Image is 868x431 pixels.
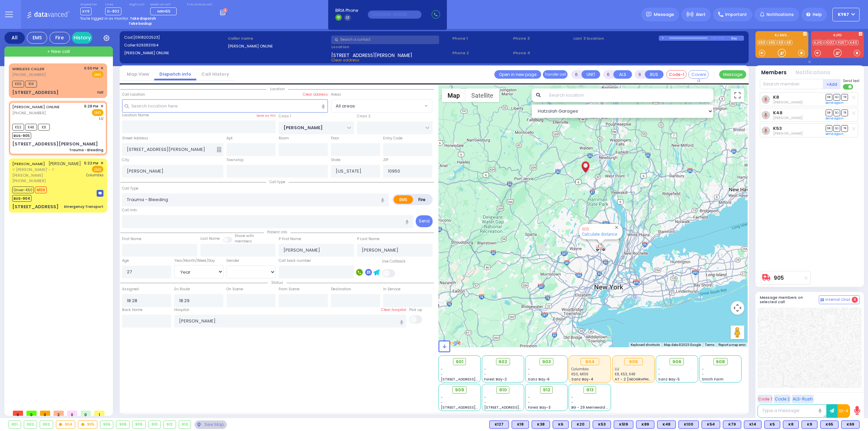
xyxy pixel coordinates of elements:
[820,420,839,429] div: BLS
[357,114,371,119] label: Cross 2
[441,400,443,405] span: -
[81,411,91,416] span: 0
[658,377,680,382] span: Sanz Bay-5
[615,367,619,372] span: LIJ
[179,421,191,428] div: 913
[773,115,803,120] span: Shia Lieberman
[761,69,787,77] button: Members
[336,103,355,110] span: All areas
[442,89,466,102] button: Show street map
[124,42,225,48] label: Caller:
[774,395,791,403] button: Code 2
[456,358,463,365] span: 901
[279,258,311,263] label: Call back number
[719,70,746,79] button: Message
[773,126,782,131] a: K53
[122,236,141,242] label: First Name
[843,83,854,90] label: Turn off text
[413,195,432,204] label: Fire
[825,297,850,302] span: Internal Chat
[266,179,289,184] span: Call type
[303,92,328,97] label: Clear address
[133,35,160,40] span: [0918202523]
[441,367,443,372] span: -
[573,36,659,41] label: Last 3 location
[99,116,103,121] span: LIJ
[767,12,794,18] span: Notifications
[92,109,103,116] span: EMS
[777,40,785,45] a: K9
[528,367,530,372] span: -
[672,358,682,365] span: 906
[97,90,103,95] div: Fall
[105,7,121,15] span: D-802
[130,16,156,21] strong: Take dispatch
[646,12,651,17] img: message.svg
[80,3,97,7] label: Dispatcher
[226,136,233,141] label: Apt
[12,110,46,116] span: [PHONE_NUMBER]
[196,71,234,77] a: Call History
[368,11,421,19] input: (000)000-00000
[157,8,171,14] span: MRH55
[331,36,439,44] input: Search a contact
[760,295,819,304] h5: Message members on selected call
[92,71,103,78] span: EMS
[819,295,860,304] button: Internal Chat 4
[580,358,599,366] div: 904
[528,400,530,405] span: -
[542,358,551,365] span: 903
[545,89,714,102] input: Search location
[755,34,808,38] label: KJ EMS...
[528,377,550,382] span: Sanz Bay-6
[25,124,37,131] span: K48
[122,186,138,191] label: Call Type
[12,132,31,139] span: BUS-905
[100,65,103,71] span: ✕
[484,372,486,377] span: -
[9,421,21,428] div: 901
[543,70,568,79] button: Transfer call
[357,236,379,242] label: P Last Name
[613,224,620,231] button: Close
[94,411,104,416] span: 1
[383,157,388,163] label: ZIP
[513,50,571,56] span: Phone 4
[174,307,189,313] label: Hospital
[484,377,507,382] span: Forest Bay-2
[72,32,92,44] a: History
[654,11,674,18] span: Message
[774,275,784,280] a: 905
[773,110,783,115] a: K48
[702,377,724,382] span: Smith Farm
[122,287,139,292] label: Assigned
[27,32,47,44] div: EMS
[792,395,814,403] button: ALS-Rush
[335,7,358,14] span: BRIA Phone
[12,187,34,193] span: Driver-K50
[614,420,633,429] div: K519
[50,32,70,44] div: Fire
[226,258,239,263] label: Gender
[783,420,799,429] div: K8
[331,99,432,112] span: All areas
[773,95,779,100] a: K8
[702,420,720,429] div: BLS
[100,160,103,166] span: ✕
[553,420,569,429] div: K6
[512,420,529,429] div: BLS
[466,89,499,102] button: Show satellite imagery
[553,420,569,429] div: BLS
[826,125,832,132] span: DR
[813,40,824,45] a: KJFD
[826,116,844,120] a: Send again
[688,70,709,79] button: Covered
[279,114,291,119] label: Cross 1
[331,100,423,112] span: All areas
[795,69,830,77] button: Notifications
[731,89,744,102] button: Toggle fullscreen view
[154,71,196,77] a: Dispatch info
[129,21,152,26] strong: Take backup
[383,136,402,141] label: Entry Code
[849,40,859,45] a: K40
